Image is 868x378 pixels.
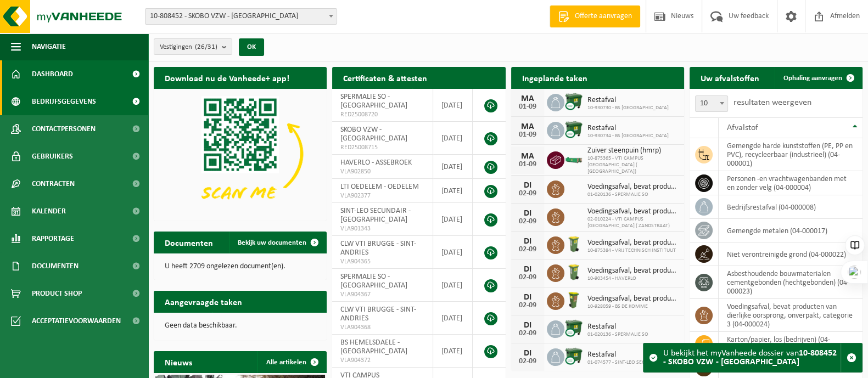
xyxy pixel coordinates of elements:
div: DI [517,237,539,246]
span: HAVERLO - ASSEBROEK [340,159,412,167]
span: Zuiver steenpuin (hmrp) [587,146,679,155]
div: 01-09 [517,103,539,111]
span: SKOBO VZW - [GEOGRAPHIC_DATA] [340,126,407,143]
div: MA [517,94,539,103]
td: personen -en vrachtwagenbanden met en zonder velg (04-000004) [719,171,863,195]
span: LTI OEDELEM - OEDELEM [340,183,419,191]
span: Acceptatievoorwaarden [32,307,121,335]
button: Vestigingen(26/31) [154,38,232,55]
td: [DATE] [433,179,473,203]
div: MA [517,122,539,131]
img: WB-1100-CU [564,92,583,111]
td: [DATE] [433,203,473,236]
div: 02-09 [517,246,539,253]
count: (26/31) [195,43,217,50]
td: gemengde metalen (04-000017) [719,219,863,242]
img: HK-XC-10-GN-00 [564,154,583,164]
img: WB-0140-HPE-GN-50 [564,235,583,253]
span: Documenten [32,252,79,280]
td: bedrijfsrestafval (04-000008) [719,195,863,219]
div: DI [517,209,539,218]
div: 02-09 [517,358,539,365]
span: VLA904372 [340,356,424,365]
div: 02-09 [517,274,539,281]
span: 10-808452 - SKOBO VZW - BRUGGE [145,8,337,25]
td: [DATE] [433,89,473,122]
span: Navigatie [32,33,66,60]
td: [DATE] [433,335,473,368]
h2: Download nu de Vanheede+ app! [154,67,300,88]
label: resultaten weergeven [733,98,811,107]
span: Voedingsafval, bevat producten van dierlijke oorsprong, onverpakt, categorie 3 [587,183,679,191]
div: 01-09 [517,131,539,139]
div: DI [517,349,539,358]
span: 10-930730 - BS [GEOGRAPHIC_DATA] [587,105,669,111]
div: DI [517,181,539,190]
span: CLW VTI BRUGGE - SINT-ANDRIES [340,306,416,323]
h2: Aangevraagde taken [154,291,253,312]
span: 02-010224 - VTI CAMPUS [GEOGRAPHIC_DATA] ( ZANDSTRAAT) [587,216,679,229]
span: 10-903454 - HAVERLO [587,275,679,282]
span: Product Shop [32,280,82,307]
a: Ophaling aanvragen [775,67,861,89]
span: 10-875384 - VRIJ TECHNISCH INSTITUUT [587,247,679,254]
td: niet verontreinigde grond (04-000022) [719,242,863,266]
span: Restafval [587,351,662,359]
img: WB-0060-HPE-GN-50 [564,291,583,309]
span: Afvalstof [727,123,758,132]
span: Kalender [32,198,66,225]
span: SPERMALIE SO - [GEOGRAPHIC_DATA] [340,93,407,110]
div: 02-09 [517,190,539,198]
div: 02-09 [517,330,539,337]
img: WB-1100-CU [564,347,583,365]
button: OK [239,38,264,56]
td: asbesthoudende bouwmaterialen cementgebonden (hechtgebonden) (04-000023) [719,266,863,299]
span: SINT-LEO SECUNDAIR - [GEOGRAPHIC_DATA] [340,207,411,224]
img: WB-1100-CU [564,319,583,337]
strong: 10-808452 - SKOBO VZW - [GEOGRAPHIC_DATA] [663,349,837,366]
span: Voedingsafval, bevat producten van dierlijke oorsprong, onverpakt, categorie 3 [587,207,679,216]
div: DI [517,293,539,302]
h2: Certificaten & attesten [332,67,438,88]
td: [DATE] [433,269,473,302]
span: Restafval [587,96,669,105]
span: BS HEMELSDAELE - [GEOGRAPHIC_DATA] [340,338,407,356]
span: VLA904365 [340,257,424,266]
span: RED25008715 [340,143,424,152]
h2: Uw afvalstoffen [690,67,770,88]
span: VLA901343 [340,224,424,233]
span: 01-074577 - SINT-LEO SECUNDAIR [587,359,662,366]
span: Voedingsafval, bevat producten van dierlijke oorsprong, onverpakt, categorie 3 [587,239,679,247]
span: 01-020136 - SPERMALIE SO [587,331,648,338]
span: VLA904368 [340,323,424,332]
a: Bekijk uw documenten [229,232,326,253]
div: DI [517,265,539,274]
span: 10-875365 - VTI CAMPUS [GEOGRAPHIC_DATA] ( [GEOGRAPHIC_DATA]) [587,155,679,175]
span: Bekijk uw documenten [238,239,306,246]
span: 10-928059 - BS DE KOMME [587,303,679,310]
span: 10 [695,95,728,112]
a: Offerte aanvragen [550,5,640,27]
td: [DATE] [433,236,473,269]
span: RED25008720 [340,110,424,119]
div: U bekijkt het myVanheede dossier van [663,343,841,372]
td: [DATE] [433,302,473,335]
span: Vestigingen [160,39,217,55]
span: Restafval [587,323,648,331]
a: Alle artikelen [257,351,326,373]
span: CLW VTI BRUGGE - SINT-ANDRIES [340,240,416,257]
span: Rapportage [32,225,74,252]
div: 02-09 [517,302,539,309]
p: U heeft 2709 ongelezen document(en). [165,263,316,270]
span: SPERMALIE SO - [GEOGRAPHIC_DATA] [340,273,407,290]
span: Bedrijfsgegevens [32,88,96,115]
div: MA [517,152,539,161]
h2: Nieuws [154,351,203,373]
img: Download de VHEPlus App [154,89,327,218]
span: VLA902850 [340,167,424,176]
h2: Documenten [154,232,224,253]
span: Ophaling aanvragen [783,75,842,82]
td: gemengde harde kunststoffen (PE, PP en PVC), recycleerbaar (industrieel) (04-000001) [719,138,863,171]
span: Gebruikers [32,143,73,170]
span: Contactpersonen [32,115,96,143]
